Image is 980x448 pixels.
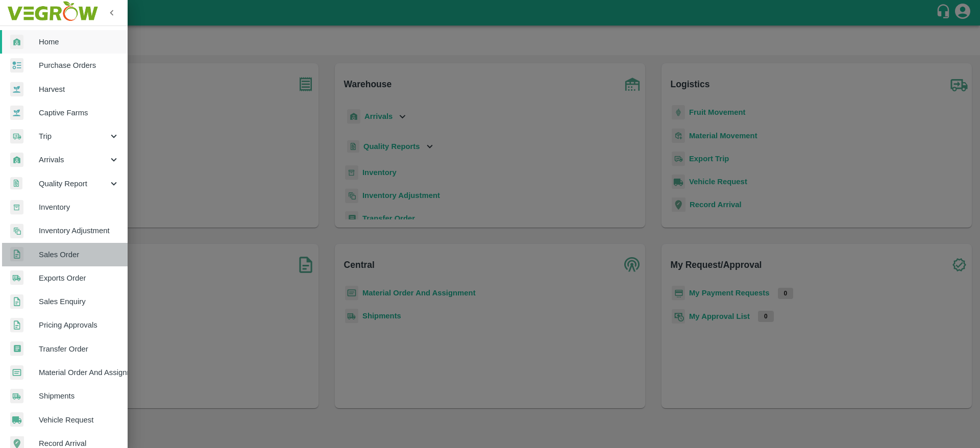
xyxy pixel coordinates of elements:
span: Harvest [39,84,119,95]
img: centralMaterial [10,365,23,380]
img: whTransfer [10,341,23,356]
img: harvest [10,105,23,120]
img: qualityReport [10,177,22,190]
span: Trip [39,131,108,142]
img: inventory [10,223,23,238]
span: Sales Order [39,249,119,260]
span: Quality Report [39,178,108,189]
img: sales [10,294,23,309]
img: shipments [10,389,23,404]
img: sales [10,318,23,333]
span: Shipments [39,390,119,402]
img: whInventory [10,200,23,215]
span: Inventory Adjustment [39,225,119,236]
span: Vehicle Request [39,414,119,426]
span: Material Order And Assignment [39,367,119,378]
span: Arrivals [39,154,108,165]
span: Exports Order [39,272,119,284]
span: Captive Farms [39,107,119,118]
img: harvest [10,82,23,97]
span: Purchase Orders [39,60,119,71]
img: shipments [10,270,23,285]
span: Home [39,36,119,47]
img: vehicle [10,412,23,427]
span: Inventory [39,202,119,213]
img: delivery [10,129,23,144]
span: Sales Enquiry [39,296,119,307]
img: whArrival [10,153,23,167]
img: sales [10,247,23,262]
span: Pricing Approvals [39,319,119,331]
span: Transfer Order [39,343,119,355]
img: whArrival [10,35,23,49]
img: reciept [10,58,23,73]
